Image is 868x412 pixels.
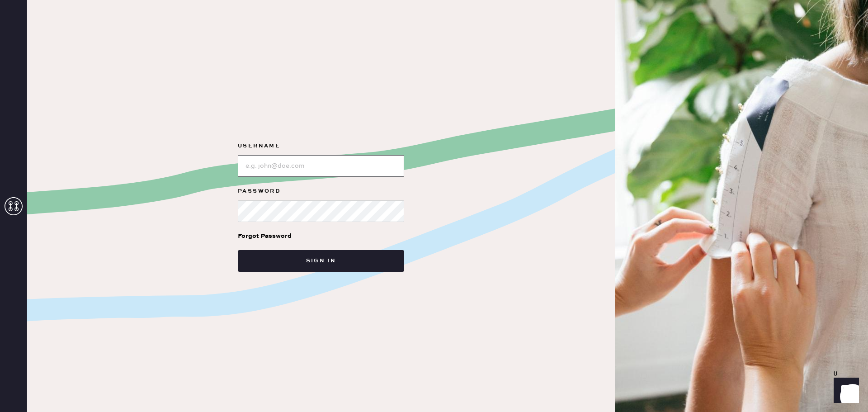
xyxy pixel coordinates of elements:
[238,222,292,250] a: Forgot Password
[238,250,404,272] button: Sign in
[238,141,404,152] label: Username
[238,155,404,177] input: e.g. john@doe.com
[238,186,404,197] label: Password
[825,371,864,410] iframe: Front Chat
[238,231,292,241] div: Forgot Password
